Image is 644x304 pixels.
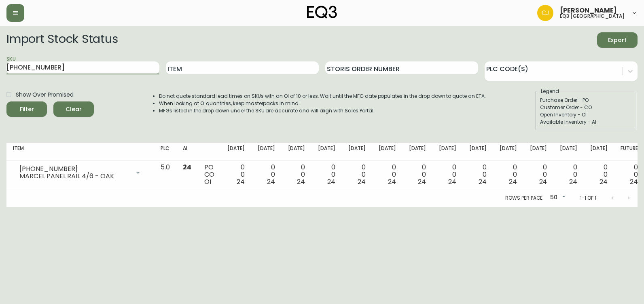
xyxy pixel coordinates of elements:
span: 24 [539,177,547,186]
span: [PERSON_NAME] [560,7,617,14]
button: Export [597,32,638,48]
span: 24 [448,177,456,186]
th: [DATE] [402,143,433,160]
span: 24 [509,177,517,186]
div: [PHONE_NUMBER] [19,165,130,173]
span: Clear [60,104,87,114]
div: 0 0 [379,164,396,186]
div: 0 0 [530,164,547,186]
th: [DATE] [432,143,463,160]
h2: Import Stock Status [6,32,118,48]
div: Filter [20,104,34,114]
div: Available Inventory - AI [540,118,632,126]
div: Purchase Order - PO [540,97,632,104]
div: 0 0 [469,164,487,186]
div: 0 0 [318,164,335,186]
legend: Legend [540,88,560,95]
span: 24 [418,177,426,186]
div: Open Inventory - OI [540,111,632,118]
p: Rows per page: [505,194,544,202]
th: Item [6,143,154,160]
img: logo [307,6,337,19]
img: 7836c8950ad67d536e8437018b5c2533 [537,5,553,21]
div: 50 [547,191,567,205]
th: [DATE] [251,143,282,160]
span: Show Over Promised [16,91,74,99]
div: Customer Order - CO [540,104,632,111]
li: When looking at OI quantities, keep masterpacks in mind. [159,100,486,107]
div: 0 0 [621,164,638,186]
span: 24 [183,163,191,172]
span: 24 [297,177,305,186]
th: [DATE] [311,143,342,160]
th: [DATE] [584,143,614,160]
span: 24 [600,177,608,186]
div: 0 0 [409,164,426,186]
span: 24 [267,177,275,186]
th: [DATE] [493,143,523,160]
button: Filter [6,101,47,117]
div: 0 0 [590,164,608,186]
button: Clear [53,101,94,117]
div: 0 0 [227,164,245,186]
span: Export [604,35,631,45]
th: [DATE] [463,143,493,160]
th: [DATE] [342,143,372,160]
div: 0 0 [560,164,577,186]
div: 0 0 [288,164,305,186]
div: 0 0 [258,164,275,186]
div: [PHONE_NUMBER]MARCEL PANEL RAIL 4/6 - OAK [13,164,148,182]
span: 24 [237,177,245,186]
th: PLC [154,143,176,160]
span: 24 [327,177,335,186]
th: [DATE] [523,143,554,160]
div: 0 0 [500,164,517,186]
p: 1-1 of 1 [580,194,596,202]
th: [DATE] [372,143,402,160]
td: 5.0 [154,160,176,189]
th: [DATE] [221,143,251,160]
span: 24 [388,177,396,186]
th: [DATE] [282,143,312,160]
div: 0 0 [348,164,366,186]
li: Do not quote standard lead times on SKUs with an OI of 10 or less. Wait until the MFG date popula... [159,93,486,100]
li: MFGs listed in the drop down under the SKU are accurate and will align with Sales Portal. [159,107,486,114]
span: 24 [630,177,638,186]
div: MARCEL PANEL RAIL 4/6 - OAK [19,173,130,180]
span: OI [204,177,211,186]
span: 24 [479,177,487,186]
span: 24 [569,177,577,186]
div: 0 0 [439,164,456,186]
div: PO CO [204,164,214,186]
span: 24 [358,177,366,186]
th: [DATE] [553,143,584,160]
h5: eq3 [GEOGRAPHIC_DATA] [560,14,625,19]
th: AI [176,143,198,160]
